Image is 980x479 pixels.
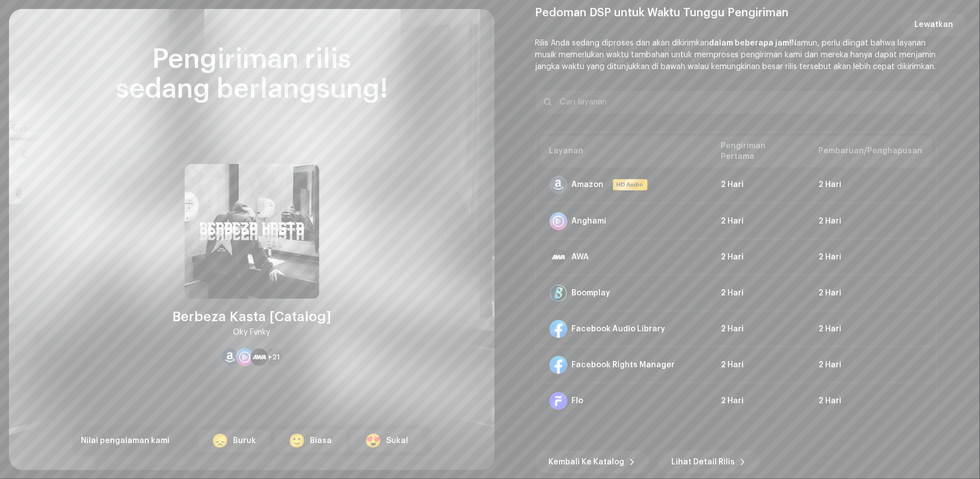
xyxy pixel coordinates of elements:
[185,164,319,299] img: aa52ce31-7e95-492f-af44-d49d15ba018a
[712,311,809,347] td: 2 Hari
[572,289,611,298] div: Boomplay
[572,396,584,405] div: Flo
[535,38,940,73] p: Rilis Anda sedang diproses dan akan dikirimkan Namun, perlu diingat bahwa layanan musik memerluka...
[810,275,932,311] td: 2 Hari
[712,203,809,239] td: 2 Hari
[712,275,809,311] td: 2 Hari
[572,325,666,334] div: Facebook Audio Library
[810,311,932,347] td: 2 Hari
[712,383,809,419] td: 2 Hari
[810,167,932,203] td: 2 Hari
[572,253,589,262] div: AWA
[614,180,647,189] span: HD Audio
[810,347,932,383] td: 2 Hari
[712,239,809,275] td: 2 Hari
[709,39,792,47] b: dalam beberapa jam!
[310,435,332,447] div: Biasa
[172,308,331,326] div: Berbeza Kasta [Catalog]
[712,136,809,167] th: Pengiriman Pertama
[541,136,712,167] th: Layanan
[901,13,967,36] button: Lewatkan
[549,451,625,473] span: Kembali Ke Katalog
[658,451,760,473] button: Lihat Detail Rilis
[810,239,932,275] td: 2 Hari
[535,6,940,20] div: Pedoman DSP untuk Waktu Tunggu Pengiriman
[810,203,932,239] td: 2 Hari
[212,434,228,448] div: 😞
[365,434,382,448] div: 😍
[672,451,735,473] span: Lihat Detail Rilis
[386,435,408,447] div: Suka!
[810,383,932,419] td: 2 Hari
[572,180,604,189] div: Amazon
[535,451,649,473] button: Kembali Ke Katalog
[233,435,256,447] div: Buruk
[914,13,953,36] span: Lewatkan
[572,217,607,226] div: Anghami
[712,347,809,383] td: 2 Hari
[810,136,932,167] th: Pembaruan/Penghapusan
[81,437,170,445] span: Nilai pengalaman kami
[288,434,305,448] div: 🙂
[233,326,271,339] div: Oky Fvnky
[572,361,675,369] div: Facebook Rights Manager
[535,91,940,113] input: Cari layanan
[72,45,432,104] div: Pengiriman rilis sedang berlangsung!
[712,167,809,203] td: 2 Hari
[268,353,280,362] span: +21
